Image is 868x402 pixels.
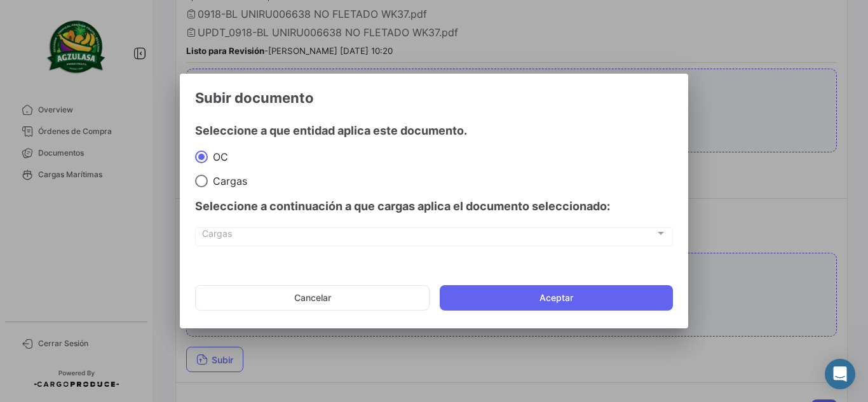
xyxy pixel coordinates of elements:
[195,285,430,311] button: Cancelar
[208,175,247,187] span: Cargas
[195,89,673,107] h3: Subir documento
[208,151,228,163] span: OC
[202,231,655,241] span: Cargas
[440,285,673,311] button: Aceptar
[195,122,673,140] h4: Seleccione a que entidad aplica este documento.
[195,198,673,215] h4: Seleccione a continuación a que cargas aplica el documento seleccionado:
[825,359,855,389] div: Abrir Intercom Messenger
